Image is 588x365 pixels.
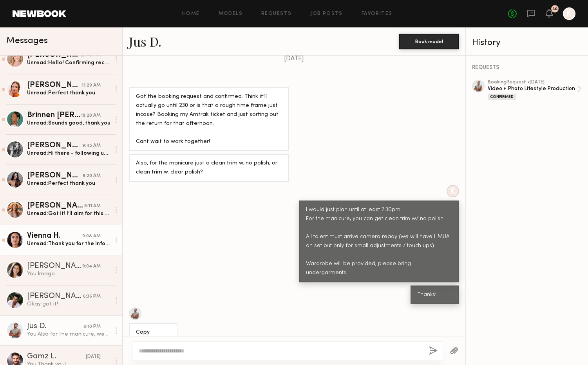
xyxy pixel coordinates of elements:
[399,34,459,49] button: Book model
[82,142,101,150] div: 9:45 AM
[306,206,452,278] div: I would just plan until at least 2:30pm. For the manicure, you can get clean trim w/ no polish. A...
[27,202,84,210] div: [PERSON_NAME]
[83,323,101,331] div: 6:10 PM
[472,38,582,47] div: History
[27,300,110,308] div: Okay got it!
[552,7,557,11] div: 30
[488,80,582,100] a: bookingRequest •[DATE]Video + Photo Lifestyle ProductionConfirmed
[27,172,83,180] div: [PERSON_NAME]
[82,263,101,270] div: 9:04 AM
[284,56,304,62] span: [DATE]
[488,80,577,85] div: booking Request • [DATE]
[362,11,393,16] a: Favorites
[136,92,282,146] div: Got the booking request and confirmed. Think it’ll actually go until 230 or is that a rough time ...
[27,210,110,217] div: Unread: Got it! I’ll aim for this color and keep the receipt. Thank you.
[27,262,82,270] div: [PERSON_NAME]
[27,89,110,97] div: Unread: Perfect thank you
[27,180,110,187] div: Unread: Perfect thank you
[310,11,343,16] a: Job Posts
[563,7,575,20] a: K
[81,112,101,119] div: 10:20 AM
[219,11,242,16] a: Models
[488,85,577,92] div: Video + Photo Lifestyle Production
[488,94,516,100] div: Confirmed
[399,38,459,44] a: Book model
[84,202,101,210] div: 9:11 AM
[27,150,110,157] div: Unread: Hi there - following up on the above. Thank you!
[27,293,83,300] div: [PERSON_NAME]
[261,11,291,16] a: Requests
[27,81,81,89] div: [PERSON_NAME]
[472,65,582,70] div: REQUESTS
[418,291,452,300] div: Thanks!
[27,232,82,240] div: Vienna H.
[81,82,101,89] div: 11:29 AM
[27,142,82,150] div: [PERSON_NAME]
[82,233,101,240] div: 9:08 AM
[27,240,110,248] div: Unread: Thank you for the info! Confirming
[83,172,101,180] div: 9:20 AM
[27,323,83,331] div: Jus D.
[80,52,101,59] div: 12:48 PM
[27,353,86,361] div: Gamz L.
[27,270,110,278] div: You: Image
[129,33,161,50] a: Jus D.
[86,353,101,361] div: [DATE]
[27,331,110,338] div: You: Also for the manicure, we can reimburse up to $40, please save your receipt. Thanks!
[27,119,110,127] div: Unread: Sounds good, thank you
[83,293,101,300] div: 6:36 PM
[6,36,48,45] span: Messages
[27,59,110,67] div: Unread: Hello! Confirming receipt! Ok, sounds good. Thank you!
[136,328,170,337] div: Copy
[182,11,200,16] a: Home
[27,112,81,119] div: Brinnen [PERSON_NAME]
[136,159,282,177] div: Also, for the manicure just a clean trim w. no polish, or clean trim w. clear polish?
